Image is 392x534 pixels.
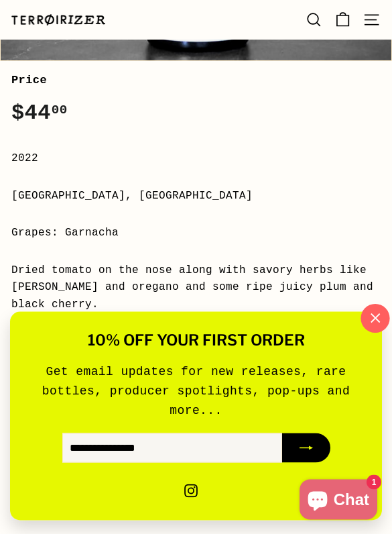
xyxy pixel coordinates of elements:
[30,332,362,349] div: 10% off your first order
[296,480,381,523] inbox-online-store-chat: Shopify online store chat
[282,434,330,464] button: Subscribe
[11,72,381,90] label: Price
[11,263,381,315] div: Dried tomato on the nose along with savory herbs like [PERSON_NAME] and oregano and some ripe jui...
[52,103,68,118] sup: 00
[30,362,362,420] p: Get email updates for new releases, rare bottles, producer spotlights, pop-ups and more...
[11,101,68,126] span: $44
[11,151,381,168] div: 2022
[11,225,381,243] div: Grapes: Garnacha
[11,189,381,206] div: [GEOGRAPHIC_DATA], [GEOGRAPHIC_DATA]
